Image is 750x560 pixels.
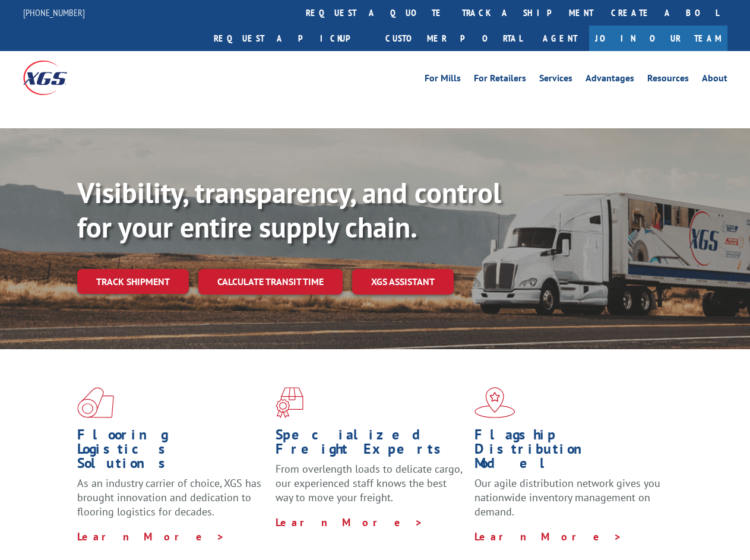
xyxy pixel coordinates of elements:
a: XGS ASSISTANT [352,269,454,295]
p: From overlength loads to delicate cargo, our experienced staff knows the best way to move your fr... [276,462,465,515]
a: Services [539,74,572,87]
a: Learn More > [276,515,423,529]
h1: Specialized Freight Experts [276,428,465,462]
a: Advantages [586,74,634,87]
a: For Retailers [474,74,526,87]
img: xgs-icon-total-supply-chain-intelligence-red [77,387,114,418]
a: Track shipment [77,269,189,294]
h1: Flooring Logistics Solutions [77,428,267,476]
a: Resources [647,74,689,87]
a: For Mills [425,74,461,87]
a: Join Our Team [589,26,727,51]
a: Learn More > [474,530,622,543]
a: About [702,74,727,87]
a: Agent [531,26,589,51]
img: xgs-icon-focused-on-flooring-red [276,387,303,418]
img: xgs-icon-flagship-distribution-model-red [474,387,515,418]
span: Our agile distribution network gives you nationwide inventory management on demand. [474,476,660,518]
a: Request a pickup [205,26,376,51]
a: Calculate transit time [198,269,343,295]
h1: Flagship Distribution Model [474,428,664,476]
a: [PHONE_NUMBER] [23,7,85,18]
span: As an industry carrier of choice, XGS has brought innovation and dedication to flooring logistics... [77,476,261,518]
a: Learn More > [77,530,225,543]
b: Visibility, transparency, and control for your entire supply chain. [77,174,501,245]
a: Customer Portal [376,26,531,51]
